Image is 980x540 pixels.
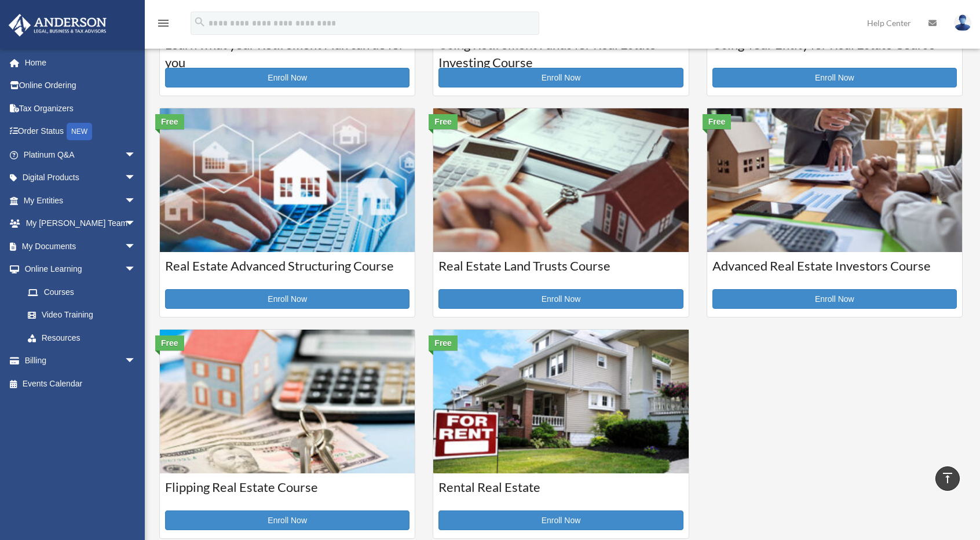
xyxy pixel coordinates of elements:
div: NEW [67,123,92,140]
a: menu [156,20,170,30]
a: vertical_align_top [935,466,960,491]
span: arrow_drop_down [125,166,148,190]
h3: Advanced Real Estate Investors Course [712,257,957,286]
h3: Flipping Real Estate Course [165,479,409,508]
a: Platinum Q&Aarrow_drop_down [8,143,153,166]
a: Billingarrow_drop_down [8,349,153,373]
h3: Learn what your Retirement Plan can do for you [165,36,409,65]
a: Video Training [16,304,153,327]
a: Enroll Now [165,68,409,87]
div: Free [155,335,184,351]
h3: Using Retirement Funds for Real Estate Investing Course [438,36,683,65]
a: Enroll Now [438,68,683,87]
a: Enroll Now [712,68,957,87]
div: Free [703,114,732,129]
div: Free [429,335,458,351]
h3: Using Your Entity for Real Estate Course [712,36,957,65]
a: Online Learningarrow_drop_down [8,258,153,281]
i: menu [156,16,170,30]
a: Enroll Now [165,510,409,530]
i: vertical_align_top [941,471,955,485]
div: Free [155,114,184,129]
div: Free [429,114,458,129]
span: arrow_drop_down [125,349,148,373]
a: Courses [16,280,148,304]
img: User Pic [954,14,971,31]
i: search [193,16,206,28]
a: Enroll Now [165,289,409,309]
a: Tax Organizers [8,97,153,120]
a: Home [8,51,153,74]
a: Enroll Now [712,289,957,309]
a: Events Calendar [8,372,153,395]
h3: Rental Real Estate [438,479,683,508]
h3: Real Estate Land Trusts Course [438,257,683,286]
span: arrow_drop_down [125,258,148,282]
a: My Documentsarrow_drop_down [8,235,153,258]
a: Online Ordering [8,74,153,97]
a: My Entitiesarrow_drop_down [8,189,153,212]
a: Enroll Now [438,289,683,309]
a: Order StatusNEW [8,120,153,144]
a: Enroll Now [438,510,683,530]
span: arrow_drop_down [125,189,148,213]
span: arrow_drop_down [125,143,148,167]
a: Resources [16,326,153,349]
span: arrow_drop_down [125,212,148,236]
h3: Real Estate Advanced Structuring Course [165,257,409,286]
a: Digital Productsarrow_drop_down [8,166,153,189]
span: arrow_drop_down [125,235,148,258]
img: Anderson Advisors Platinum Portal [5,14,110,37]
a: My [PERSON_NAME] Teamarrow_drop_down [8,212,153,235]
